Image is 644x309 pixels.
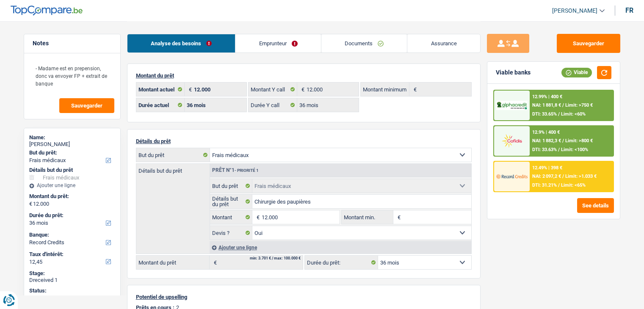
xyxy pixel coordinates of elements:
span: / [562,138,564,143]
div: 12.99% | 400 € [532,94,562,99]
span: [PERSON_NAME] [552,7,597,14]
span: NAI: 2 097,2 € [532,174,561,179]
label: Montant actuel [136,83,185,96]
label: But du prêt: [29,149,113,156]
span: € [409,83,419,96]
div: 12.9% | 400 € [532,130,560,135]
div: Dreceived 1 [29,277,115,284]
div: open [29,294,115,301]
label: But du prêt [210,179,253,193]
span: / [558,111,560,117]
p: Montant du prêt [136,72,472,79]
label: Montant min. [342,210,393,224]
label: Montant [210,210,253,224]
span: € [252,210,262,224]
span: Limit: <100% [561,147,588,152]
span: / [562,174,564,179]
div: Status: [29,287,115,294]
span: NAI: 1 882,3 € [532,138,561,143]
span: / [558,182,560,188]
label: Montant minimum [361,83,409,96]
label: Banque: [29,232,113,238]
span: € [297,83,307,96]
span: / [562,102,564,108]
label: Durée du prêt: [305,256,378,269]
span: Limit: >800 € [565,138,593,143]
span: NAI: 1 881,8 € [532,102,561,108]
button: Sauvegarder [59,98,114,113]
span: Sauvegarder [71,103,102,108]
label: Durée actuel [136,98,185,112]
label: Devis ? [210,226,253,240]
label: But du prêt [136,148,210,162]
span: Limit: <60% [561,111,586,117]
img: Cofidis [496,133,528,149]
label: Montant Y call [249,83,297,96]
span: / [558,147,560,152]
span: € [29,201,32,207]
div: Viable [561,68,592,77]
div: Détails but du prêt [29,167,115,174]
label: Montant du prêt: [29,193,113,200]
button: Sauvegarder [557,34,620,53]
div: Name: [29,134,115,141]
a: [PERSON_NAME] [545,4,605,18]
div: Stage: [29,270,115,277]
span: € [210,256,219,269]
label: Montant du prêt [136,256,210,269]
span: DTI: 33.65% [532,111,557,117]
span: Limit: >750 € [565,102,593,108]
div: Ajouter une ligne [210,241,471,254]
label: Durée du prêt: [29,212,113,219]
h5: Notes [33,40,112,47]
label: Détails but du prêt [210,195,253,208]
div: fr [625,6,633,14]
a: Emprunteur [235,34,321,52]
label: Taux d'intérêt: [29,251,113,258]
span: DTI: 33.63% [532,147,557,152]
img: Record Credits [496,168,528,184]
label: Durée Y call [249,98,297,112]
img: TopCompare Logo [11,6,83,16]
div: 12.49% | 398 € [532,165,562,171]
p: Détails du prêt [136,138,472,144]
a: Assurance [407,34,480,52]
p: Potentiel de upselling [136,294,472,300]
span: DTI: 31.21% [532,182,557,188]
div: min: 3.701 € / max: 100.000 € [250,257,301,260]
a: Analyse des besoins [127,34,235,52]
div: Viable banks [496,69,531,76]
button: See details [577,198,614,213]
a: Documents [321,34,407,52]
span: Limit: >1.033 € [565,174,597,179]
img: AlphaCredit [496,101,528,110]
div: [PERSON_NAME] [29,141,115,148]
label: Détails but du prêt [136,164,210,174]
span: - Priorité 1 [235,168,259,173]
span: € [393,210,403,224]
div: Prêt n°1 [210,168,261,173]
div: Ajouter une ligne [29,182,115,188]
span: Limit: <65% [561,182,586,188]
span: € [185,83,194,96]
